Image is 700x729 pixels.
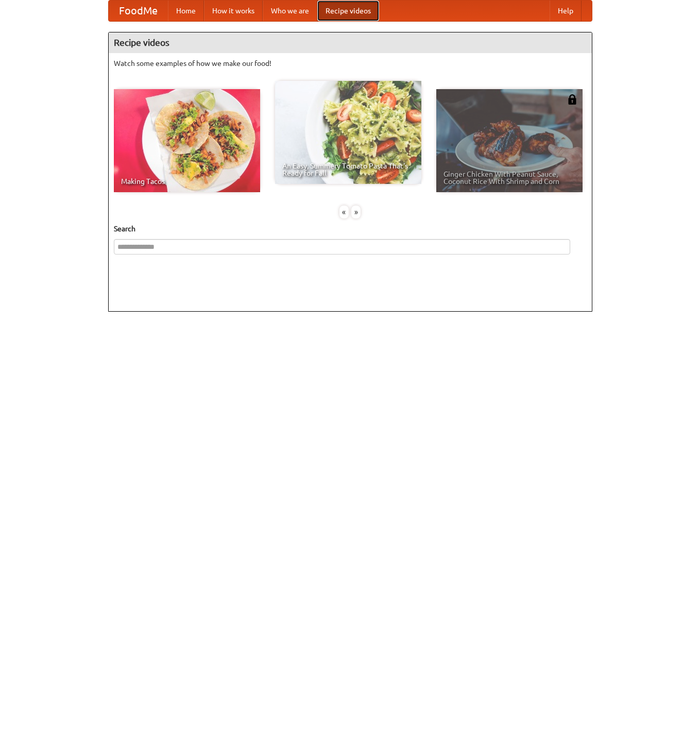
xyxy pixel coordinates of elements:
h4: Recipe videos [109,32,592,53]
a: Home [168,1,204,21]
span: An Easy, Summery Tomato Pasta That's Ready for Fall [282,162,414,177]
div: » [351,206,361,218]
a: FoodMe [109,1,168,21]
a: Help [550,1,582,21]
img: 483408.png [567,94,577,105]
span: Making Tacos [121,178,253,185]
h5: Search [114,224,587,234]
a: Making Tacos [114,89,260,192]
a: How it works [204,1,263,21]
a: Recipe videos [317,1,379,21]
p: Watch some examples of how we make our food! [114,58,587,69]
a: Who we are [263,1,317,21]
div: « [339,206,349,218]
a: An Easy, Summery Tomato Pasta That's Ready for Fall [275,81,421,184]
